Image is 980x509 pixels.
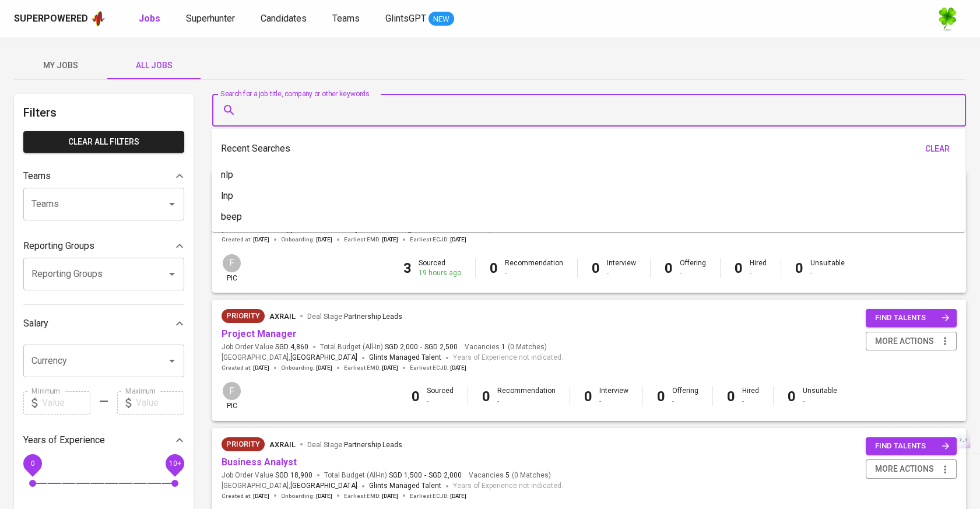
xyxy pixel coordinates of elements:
div: - [750,268,767,278]
span: Onboarding : [281,236,332,244]
span: Vacancies ( 0 Matches ) [469,471,551,480]
p: nlp [221,168,233,182]
div: pic [222,381,242,411]
span: Candidates [261,13,307,24]
span: find talents [875,440,950,453]
span: Deal Stage : [307,313,402,321]
span: - [420,342,422,352]
span: Job Order Value [222,342,308,352]
p: Years of Experience [23,433,105,447]
b: 0 [490,260,498,276]
span: Partnership Leads [344,441,402,449]
span: [GEOGRAPHIC_DATA] , [222,480,357,492]
span: Clear All filters [33,135,175,149]
div: - [599,396,628,406]
span: SGD 2,000 [385,342,418,352]
span: [DATE] [382,364,398,372]
div: - [497,396,556,406]
div: Interview [607,258,636,278]
div: - [427,396,454,406]
div: - [680,268,706,278]
input: Value [136,391,184,415]
div: Unsuitable [803,386,837,406]
b: Jobs [139,13,160,24]
a: GlintsGPT NEW [385,12,454,26]
input: Value [42,391,90,415]
span: My Jobs [21,58,100,73]
span: find talents [875,311,950,325]
p: Salary [23,317,48,331]
span: [DATE] [450,492,466,500]
b: 3 [403,260,412,276]
div: - [672,396,698,406]
button: clear [919,138,956,160]
div: - [742,396,759,406]
div: F [222,381,242,401]
span: [DATE] [450,236,466,244]
div: Years of Experience [23,429,184,452]
span: Created at : [222,364,269,372]
div: F [222,253,242,273]
a: Business Analyst [222,457,297,468]
span: [DATE] [382,492,398,500]
div: Recommendation [497,386,556,406]
span: [DATE] [316,492,332,500]
span: SGD 2,500 [424,342,458,352]
div: - [803,396,837,406]
p: Teams [23,169,51,183]
p: Reporting Groups [23,239,94,253]
b: 0 [795,260,803,276]
a: Project Manager [222,328,297,339]
span: Partnership Leads [344,313,402,321]
span: [DATE] [316,364,332,372]
span: [DATE] [316,236,332,244]
span: 1 [500,342,505,352]
span: Earliest ECJD : [410,236,466,244]
div: Interview [599,386,628,406]
span: NEW [428,13,454,25]
a: Superpoweredapp logo [14,10,106,27]
span: [DATE] [253,236,269,244]
div: New Job received from Demand Team [222,309,265,323]
span: Created at : [222,236,269,244]
b: 0 [584,388,592,405]
button: Open [164,196,180,212]
h6: Filters [23,103,184,122]
button: Open [164,266,180,282]
span: more actions [875,334,934,349]
span: Onboarding : [281,492,332,500]
div: Offering [672,386,698,406]
span: Priority [222,310,265,322]
span: Glints Managed Talent [369,353,441,361]
span: 5 [504,471,510,480]
div: Superpowered [14,12,88,26]
p: lnp [221,189,233,203]
span: Created at : [222,492,269,500]
span: Onboarding : [281,364,332,372]
span: [GEOGRAPHIC_DATA] [290,352,357,364]
div: Sourced [427,386,454,406]
span: [DATE] [382,236,398,244]
div: Recommendation [505,258,563,278]
b: 0 [482,388,490,405]
span: 0 [30,459,34,467]
span: 10+ [168,459,181,467]
div: Teams [23,164,184,188]
span: [DATE] [253,364,269,372]
div: Hired [750,258,767,278]
span: GlintsGPT [385,13,426,24]
a: Candidates [261,12,309,26]
img: f9493b8c-82b8-4f41-8722-f5d69bb1b761.jpg [936,7,959,30]
div: Recent Searches [221,138,956,160]
span: Priority [222,438,265,450]
span: Earliest EMD : [344,236,398,244]
button: more actions [866,459,957,479]
span: Earliest EMD : [344,364,398,372]
span: Total Budget (All-In) [324,471,462,480]
button: find talents [866,437,957,455]
a: Jobs [139,12,163,26]
b: 0 [412,388,420,405]
div: Reporting Groups [23,234,184,258]
span: SGD 18,900 [275,471,312,480]
button: find talents [866,309,957,327]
